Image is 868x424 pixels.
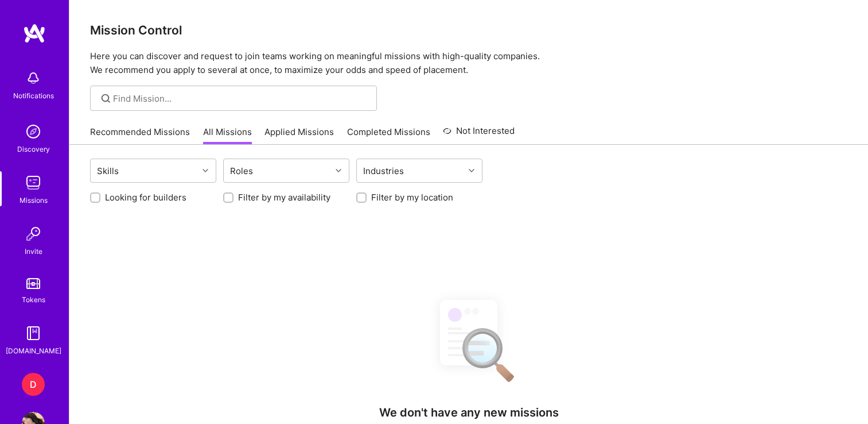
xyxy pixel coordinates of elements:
[13,90,54,102] div: Notifications
[90,49,847,77] p: Here you can discover and request to join teams working on meaningful missions with high-quality ...
[19,373,48,396] a: D
[347,126,430,145] a: Completed Missions
[105,191,186,203] label: Looking for builders
[203,126,252,145] a: All Missions
[336,168,341,174] i: icon Chevron
[99,92,112,105] i: icon SearchGrey
[22,171,45,194] img: teamwork
[264,126,334,145] a: Applied Missions
[22,294,45,306] div: Tokens
[443,124,515,145] a: Not Interested
[17,143,50,155] div: Discovery
[23,23,46,44] img: logo
[371,191,453,203] label: Filter by my location
[94,163,122,179] div: Skills
[90,126,190,145] a: Recommended Missions
[360,163,407,179] div: Industries
[420,290,517,390] img: No Results
[203,168,208,174] i: icon Chevron
[6,345,61,357] div: [DOMAIN_NAME]
[469,168,474,174] i: icon Chevron
[113,92,368,105] input: Find Mission...
[227,163,256,179] div: Roles
[22,222,45,245] img: Invite
[26,278,40,289] img: tokens
[379,406,559,419] h4: We don't have any new missions
[22,67,45,90] img: bell
[25,245,42,257] div: Invite
[22,322,45,345] img: guide book
[22,120,45,143] img: discovery
[22,373,45,396] div: D
[238,191,330,203] label: Filter by my availability
[90,23,847,37] h3: Mission Control
[20,194,48,206] div: Missions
